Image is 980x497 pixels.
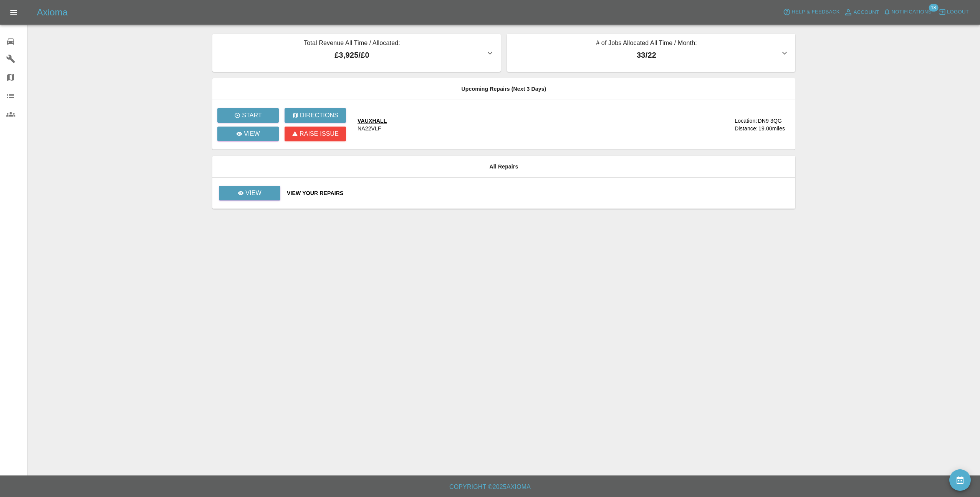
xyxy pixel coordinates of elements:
span: Account [854,8,879,17]
button: Total Revenue All Time / Allocated:£3,925/£0 [212,34,501,72]
span: Logout [947,8,969,17]
button: Directions [285,108,346,123]
a: View Your Repairs [287,189,789,197]
p: Start [242,111,262,120]
div: Distance: [735,125,758,132]
button: # of Jobs Allocated All Time / Month:33/22 [507,34,795,72]
p: Raise issue [300,129,339,138]
p: View [245,188,262,198]
p: # of Jobs Allocated All Time / Month: [513,38,780,49]
span: Notifications [892,8,932,17]
button: Open drawer [5,3,23,22]
p: Total Revenue All Time / Allocated: [219,38,485,49]
a: View [219,190,281,196]
button: Notifications [881,6,934,18]
th: All Repairs [212,156,795,178]
div: Location: [735,117,757,125]
button: Raise issue [285,127,346,141]
button: Help & Feedback [781,6,841,18]
h6: Copyright © 2025 Axioma [6,482,974,492]
p: View [244,129,260,138]
a: VAUXHALLNA22VLF [358,117,695,132]
div: 19.00 miles [758,125,789,132]
h5: Axioma [37,6,68,18]
div: NA22VLF [358,125,381,132]
a: View [217,127,279,141]
div: DN9 3QG [758,117,782,125]
a: View [219,186,280,200]
a: Location:DN9 3QGDistance:19.00miles [701,117,789,132]
button: Logout [937,6,971,18]
p: 33 / 22 [513,49,780,61]
a: Account [842,6,881,18]
span: 18 [929,4,938,12]
button: availability [949,469,971,491]
p: £3,925 / £0 [219,49,485,61]
th: Upcoming Repairs (Next 3 Days) [212,78,795,100]
button: Start [217,108,279,123]
p: Directions [300,111,338,120]
div: VAUXHALL [358,117,387,125]
span: Help & Feedback [791,8,839,17]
